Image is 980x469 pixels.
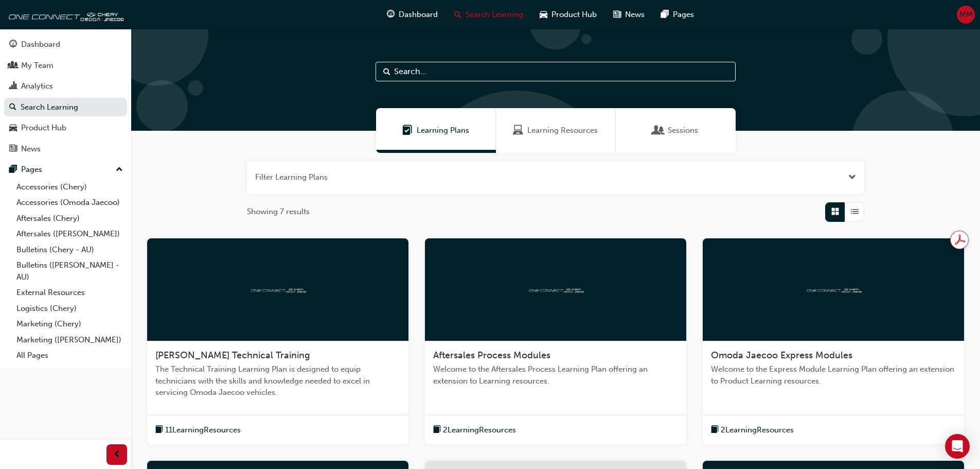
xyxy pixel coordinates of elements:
span: [PERSON_NAME] Technical Training [155,350,310,361]
a: oneconnectAftersales Process ModulesWelcome to the Aftersales Process Learning Plan offering an e... [425,238,686,445]
span: Sessions [668,125,698,136]
a: Marketing (Chery) [12,316,127,332]
a: oneconnectOmoda Jaecoo Express ModulesWelcome to the Express Module Learning Plan offering an ext... [703,238,964,445]
button: Open the filter [848,171,856,183]
span: Learning Resources [513,125,523,136]
a: All Pages [12,348,127,363]
span: Product Hub [551,9,597,21]
a: Learning PlansLearning Plans [376,108,496,153]
img: oneconnect [527,284,584,294]
img: oneconnect [805,284,862,294]
span: up-icon [116,163,123,177]
a: Learning ResourcesLearning Resources [496,108,616,153]
span: news-icon [613,8,621,21]
span: news-icon [9,145,17,154]
div: Pages [21,164,42,176]
span: prev-icon [113,448,121,461]
div: Analytics [21,80,53,92]
span: The Technical Training Learning Plan is designed to equip technicians with the skills and knowled... [155,363,400,398]
div: Open Intercom Messenger [945,434,970,459]
a: SessionsSessions [616,108,736,153]
img: oneconnect [250,284,306,294]
span: Pages [673,9,694,21]
span: Dashboard [399,9,438,21]
a: Accessories (Omoda Jaecoo) [12,195,127,211]
a: News [4,140,127,159]
div: News [21,143,41,155]
button: Pages [4,160,127,179]
span: Search [383,66,390,78]
span: Learning Plans [402,125,413,136]
a: car-iconProduct Hub [531,4,605,25]
a: External Resources [12,285,127,301]
span: guage-icon [387,8,395,21]
button: book-icon2LearningResources [433,424,516,437]
a: Marketing ([PERSON_NAME]) [12,332,127,348]
span: 11 Learning Resources [165,424,241,436]
a: Aftersales (Chery) [12,211,127,227]
button: book-icon11LearningResources [155,424,241,437]
span: car-icon [540,8,547,21]
div: My Team [21,60,54,72]
span: Grid [831,206,839,218]
span: book-icon [433,424,441,437]
span: book-icon [711,424,719,437]
img: oneconnect [5,4,123,25]
span: Welcome to the Express Module Learning Plan offering an extension to Product Learning resources. [711,363,956,387]
span: Search Learning [466,9,523,21]
span: 2 Learning Resources [443,424,516,436]
span: people-icon [9,61,17,71]
input: Search... [376,62,736,81]
a: search-iconSearch Learning [446,4,531,25]
a: Analytics [4,77,127,96]
span: chart-icon [9,82,17,91]
span: 2 Learning Resources [721,424,794,436]
span: pages-icon [661,8,669,21]
span: List [851,206,859,218]
span: Learning Resources [527,125,598,136]
span: Showing 7 results [247,206,310,218]
span: Learning Plans [417,125,469,136]
a: Product Hub [4,118,127,137]
a: Bulletins ([PERSON_NAME] - AU) [12,257,127,285]
span: car-icon [9,124,17,133]
span: search-icon [9,103,16,112]
a: guage-iconDashboard [379,4,446,25]
button: MM [957,6,975,24]
span: pages-icon [9,165,17,175]
a: pages-iconPages [653,4,702,25]
button: DashboardMy TeamAnalyticsSearch LearningProduct HubNews [4,33,127,160]
span: News [625,9,645,21]
a: news-iconNews [605,4,653,25]
a: oneconnect[PERSON_NAME] Technical TrainingThe Technical Training Learning Plan is designed to equ... [147,238,408,445]
button: book-icon2LearningResources [711,424,794,437]
a: Accessories (Chery) [12,179,127,195]
a: My Team [4,56,127,75]
div: Dashboard [21,39,60,50]
span: Sessions [653,125,664,136]
span: guage-icon [9,40,17,49]
span: book-icon [155,424,163,437]
a: Aftersales ([PERSON_NAME]) [12,226,127,242]
span: MM [959,9,973,21]
a: Dashboard [4,35,127,54]
span: Aftersales Process Modules [433,350,550,361]
span: search-icon [454,8,461,21]
a: Logistics (Chery) [12,301,127,317]
div: Product Hub [21,122,66,134]
span: Omoda Jaecoo Express Modules [711,350,852,361]
span: Welcome to the Aftersales Process Learning Plan offering an extension to Learning resources. [433,363,678,387]
a: Bulletins (Chery - AU) [12,242,127,258]
a: Search Learning [4,98,127,117]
